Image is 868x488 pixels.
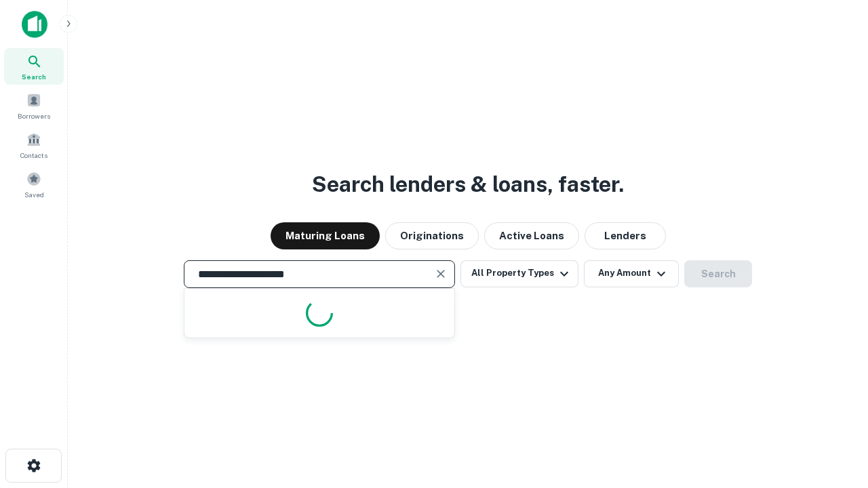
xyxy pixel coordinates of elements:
[584,260,679,287] button: Any Amount
[4,127,64,163] a: Contacts
[4,166,64,203] a: Saved
[585,222,666,249] button: Lenders
[22,71,46,82] span: Search
[4,87,64,124] a: Borrowers
[460,260,578,287] button: All Property Types
[20,150,47,161] span: Contacts
[312,168,624,201] h3: Search lenders & loans, faster.
[24,189,44,200] span: Saved
[385,222,479,249] button: Originations
[484,222,579,249] button: Active Loans
[800,380,868,445] iframe: Chat Widget
[22,11,47,38] img: capitalize-icon.png
[271,222,380,249] button: Maturing Loans
[18,110,50,121] span: Borrowers
[4,48,64,85] a: Search
[431,264,450,283] button: Clear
